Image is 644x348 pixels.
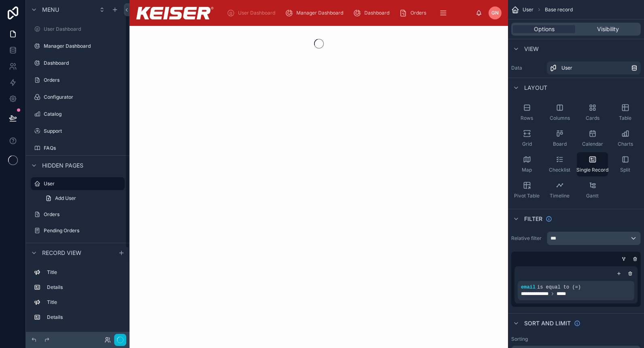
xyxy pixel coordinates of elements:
a: Orders [31,208,125,221]
button: Charts [610,126,641,151]
span: User [523,6,533,13]
span: User Dashboard [238,10,275,16]
a: Manager Dashboard [283,6,349,20]
span: Filter [524,215,542,223]
span: Manager Dashboard [296,10,343,16]
button: Checklist [544,152,575,176]
img: App logo [136,7,214,19]
span: Columns [550,115,570,121]
a: User [547,62,641,74]
a: Orders [31,74,125,87]
a: Catalog [31,108,125,121]
span: Base record [545,6,573,13]
span: Dashboard [364,10,389,16]
a: Orders [397,6,432,20]
label: Title [47,269,121,276]
span: Split [620,167,630,173]
button: Columns [544,100,575,125]
div: scrollable content [26,262,130,332]
label: Dashboard [44,60,123,66]
button: Calendar [577,126,608,151]
button: Rows [511,100,542,125]
span: Board [553,141,567,147]
button: Timeline [544,178,575,202]
label: Orders [44,211,123,218]
span: Cards [586,115,599,121]
label: User [44,180,120,187]
a: User Dashboard [224,6,281,20]
span: Gantt [586,193,599,199]
span: Orders [410,10,426,16]
span: Single Record [576,167,608,173]
span: email [521,284,536,290]
span: Grid [522,141,532,147]
button: Cards [577,100,608,125]
span: Table [619,115,631,121]
a: Approved Orders [31,240,125,253]
span: Visibility [597,25,619,33]
button: Pivot Table [511,178,542,202]
span: Hidden pages [42,161,83,170]
button: Gantt [577,178,608,202]
span: GN [491,10,499,16]
a: Support [31,125,125,138]
button: Table [610,100,641,125]
label: Catalog [44,111,123,117]
button: Board [544,126,575,151]
span: Layout [524,84,547,92]
a: User Dashboard [31,23,125,36]
button: Grid [511,126,542,151]
span: Calendar [582,141,603,147]
label: Pending Orders [44,227,123,234]
a: Manager Dashboard [31,40,125,53]
span: Sort And Limit [524,319,571,327]
label: Orders [44,77,123,83]
label: Details [47,284,121,291]
span: Record view [42,249,81,257]
span: Map [522,167,532,173]
a: User [31,177,125,190]
a: Dashboard [31,57,125,70]
label: Manager Dashboard [44,43,123,49]
span: Rows [521,115,533,121]
label: Support [44,128,123,134]
label: Configurator [44,94,123,100]
button: Single Record [577,152,608,176]
a: FAQs [31,142,125,155]
span: Add User [55,195,76,202]
span: View [524,45,539,53]
span: User [561,65,572,71]
label: FAQs [44,145,123,151]
label: Data [511,65,544,71]
span: Menu [42,6,59,14]
a: Pending Orders [31,224,125,237]
span: Options [534,25,555,33]
a: Add User [40,192,125,205]
button: Map [511,152,542,176]
span: Checklist [549,167,570,173]
span: Pivot Table [514,193,540,199]
label: User Dashboard [44,26,123,32]
span: Timeline [550,193,570,199]
label: Details [47,314,121,320]
span: is equal to (=) [537,284,581,290]
label: Relative filter [511,235,544,242]
div: scrollable content [220,4,476,22]
a: Dashboard [351,6,395,20]
button: Split [610,152,641,176]
a: Configurator [31,91,125,104]
span: Charts [618,141,633,147]
label: Title [47,299,121,306]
